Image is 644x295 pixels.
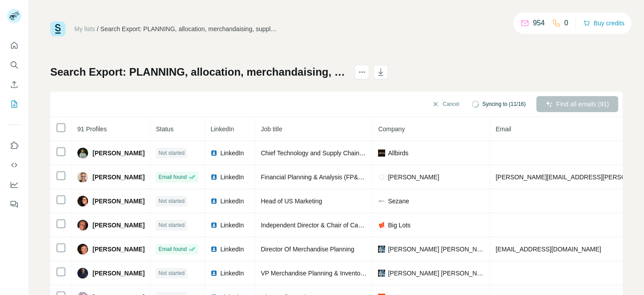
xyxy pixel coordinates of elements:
[426,96,465,112] button: Cancel
[101,24,278,33] div: Search Export: PLANNING, allocation, merchandaising, supply chain, Director, Vice President, CXO,...
[7,137,21,154] button: Use Surfe on LinkedIn
[533,18,545,28] p: 954
[158,269,185,277] span: Not started
[7,157,21,173] button: Use Surfe API
[495,246,601,253] span: [EMAIL_ADDRESS][DOMAIN_NAME]
[77,244,88,255] img: Avatar
[220,197,244,206] span: LinkedIn
[50,65,347,79] h1: Search Export: PLANNING, allocation, merchandaising, supply chain, Director, Vice President, CXO,...
[93,173,145,182] span: [PERSON_NAME]
[93,149,145,158] span: [PERSON_NAME]
[388,269,484,278] span: [PERSON_NAME] [PERSON_NAME] & Co.
[210,222,217,229] img: LinkedIn logo
[583,17,624,29] button: Buy credits
[378,125,405,133] span: Company
[210,150,217,157] img: LinkedIn logo
[261,270,472,277] span: VP Merchandise Planning & Inventory Management, [GEOGRAPHIC_DATA]
[158,149,185,157] span: Not started
[7,177,21,193] button: Dashboard
[7,196,21,212] button: Feedback
[74,25,95,32] a: My lists
[93,221,145,230] span: [PERSON_NAME]
[158,173,186,181] span: Email found
[210,125,234,133] span: LinkedIn
[156,125,173,133] span: Status
[261,150,379,157] span: Chief Technology and Supply Chain Officer
[261,198,322,205] span: Head of US Marketing
[564,18,568,28] p: 0
[97,24,99,33] li: /
[220,221,244,230] span: LinkedIn
[220,245,244,254] span: LinkedIn
[210,174,217,181] img: LinkedIn logo
[93,245,145,254] span: [PERSON_NAME]
[77,172,88,182] img: Avatar
[378,150,385,157] img: company-logo
[158,245,186,253] span: Email found
[77,196,88,206] img: Avatar
[495,125,511,133] span: Email
[210,270,217,277] img: LinkedIn logo
[77,125,107,133] span: 91 Profiles
[378,174,385,181] img: company-logo
[50,21,65,36] img: Surfe Logo
[220,269,244,278] span: LinkedIn
[220,173,244,182] span: LinkedIn
[210,198,217,205] img: LinkedIn logo
[388,197,409,206] span: Sezane
[220,149,244,158] span: LinkedIn
[77,268,88,279] img: Avatar
[77,220,88,230] img: Avatar
[261,222,419,229] span: Independent Director & Chair of Capital Allocation Comm.
[388,149,408,158] span: Allbirds
[261,246,354,253] span: Director Of Merchandise Planning
[355,65,369,79] button: actions
[378,246,385,253] img: company-logo
[7,77,21,93] button: Enrich CSV
[158,221,185,229] span: Not started
[261,174,388,181] span: Financial Planning & Analysis (FP&A) Director
[93,197,145,206] span: [PERSON_NAME]
[210,246,217,253] img: LinkedIn logo
[77,148,88,158] img: Avatar
[158,197,185,205] span: Not started
[483,100,526,108] span: Syncing to (11/16)
[261,125,282,133] span: Job title
[388,221,411,230] span: Big Lots
[378,222,385,229] img: company-logo
[388,245,484,254] span: [PERSON_NAME] [PERSON_NAME] & Co.
[388,173,439,182] span: [PERSON_NAME]
[7,57,21,73] button: Search
[7,96,21,112] button: My lists
[378,270,385,277] img: company-logo
[7,37,21,53] button: Quick start
[93,269,145,278] span: [PERSON_NAME]
[378,198,385,205] img: company-logo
